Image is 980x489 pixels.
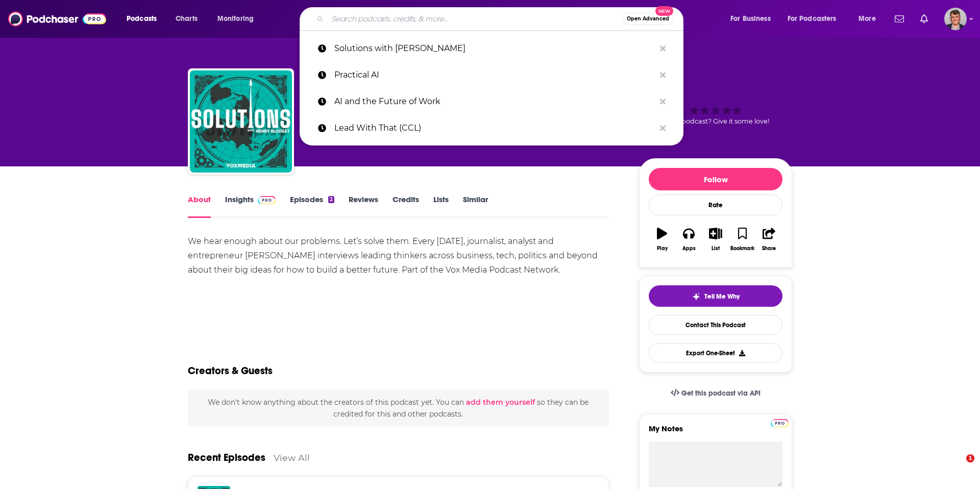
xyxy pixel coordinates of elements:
[127,12,157,26] span: Podcasts
[649,194,782,215] div: Rate
[300,62,683,88] a: Practical AI
[188,364,273,377] h2: Creators & Guests
[730,246,754,252] div: Bookmark
[649,285,782,307] button: tell me why sparkleTell Me Why
[712,246,720,252] div: List
[788,12,837,26] span: For Podcasters
[944,8,967,30] img: User Profile
[466,398,535,406] button: add them yourself
[681,389,761,398] span: Get this podcast via API
[217,12,254,26] span: Monitoring
[649,343,782,363] button: Export One-Sheet
[682,246,696,252] div: Apps
[328,11,622,27] input: Search podcasts, credits, & more...
[119,11,170,27] button: open menu
[639,78,792,141] div: Good podcast? Give it some love!
[649,424,782,442] label: My Notes
[176,12,198,26] span: Charts
[290,194,334,218] a: Episodes2
[349,194,378,218] a: Reviews
[258,196,276,204] img: Podchaser Pro
[945,454,970,479] iframe: Intercom live chat
[704,292,740,301] span: Tell Me Why
[657,246,668,252] div: Play
[859,12,876,26] span: More
[655,6,674,16] span: New
[702,221,729,258] button: List
[433,194,449,218] a: Lists
[771,419,789,427] img: Podchaser Pro
[188,194,211,218] a: About
[944,8,967,30] span: Logged in as AndyShane
[210,11,267,27] button: open menu
[225,194,276,218] a: InsightsPodchaser Pro
[328,196,334,203] div: 2
[649,315,782,335] a: Contact This Podcast
[762,246,776,252] div: Share
[756,221,782,258] button: Share
[190,70,292,173] img: Solutions with Henry Blodget
[8,9,106,29] img: Podchaser - Follow, Share and Rate Podcasts
[891,10,908,28] a: Show notifications dropdown
[663,381,769,406] a: Get this podcast via API
[274,452,310,463] a: View All
[300,88,683,115] a: AI and the Future of Work
[188,234,609,277] div: We hear enough about our problems. Let’s solve them. Every [DATE], journalist, analyst and entrep...
[723,11,783,27] button: open menu
[649,168,782,190] button: Follow
[692,292,700,301] img: tell me why sparkle
[309,7,693,31] div: Search podcasts, credits, & more...
[334,115,655,141] p: Lead With That (CCL)
[916,10,932,28] a: Show notifications dropdown
[393,194,419,218] a: Credits
[729,221,755,258] button: Bookmark
[649,221,675,258] button: Play
[730,12,771,26] span: For Business
[966,454,974,462] span: 1
[463,194,488,218] a: Similar
[944,8,967,30] button: Show profile menu
[334,62,655,88] p: Practical AI
[851,11,889,27] button: open menu
[622,13,674,25] button: Open AdvancedNew
[208,398,589,418] span: We don't know anything about the creators of this podcast yet . You can so they can be credited f...
[675,221,702,258] button: Apps
[662,117,769,125] span: Good podcast? Give it some love!
[300,115,683,141] a: Lead With That (CCL)
[300,35,683,62] a: Solutions with [PERSON_NAME]
[627,16,669,21] span: Open Advanced
[771,418,789,427] a: Pro website
[169,11,204,27] a: Charts
[334,88,655,115] p: AI and the Future of Work
[334,35,655,62] p: Solutions with Henry Blodget
[188,451,265,464] a: Recent Episodes
[781,11,851,27] button: open menu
